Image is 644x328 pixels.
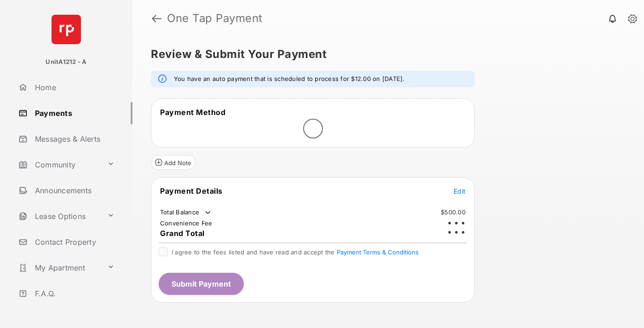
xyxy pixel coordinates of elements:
a: Lease Options [15,205,103,227]
a: F.A.Q. [15,282,132,305]
span: Payment Details [160,186,223,196]
a: Contact Property [15,231,132,253]
img: svg+xml;base64,PHN2ZyB4bWxucz0iaHR0cDovL3d3dy53My5vcmcvMjAwMC9zdmciIHdpZHRoPSI2NCIgaGVpZ2h0PSI2NC... [52,15,81,44]
button: Submit Payment [159,273,244,295]
span: Payment Method [160,108,225,117]
strong: One Tap Payment [167,13,263,24]
a: Messages & Alerts [15,128,132,150]
button: I agree to the fees listed and have read and accept the [337,248,419,256]
td: Convenience Fee [160,219,213,227]
td: $500.00 [440,208,466,216]
a: Home [15,76,132,98]
span: I agree to the fees listed and have read and accept the [172,248,419,256]
h5: Review & Submit Your Payment [151,49,618,60]
em: You have an auto payment that is scheduled to process for $12.00 on [DATE]. [174,75,405,84]
a: Payments [15,102,132,124]
button: Add Note [151,155,195,170]
p: UnitA1212 - A [46,58,86,67]
button: Edit [454,186,466,196]
a: Announcements [15,179,132,201]
a: My Apartment [15,257,103,279]
a: Community [15,154,103,176]
span: Grand Total [160,229,205,238]
td: Total Balance [160,208,213,217]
